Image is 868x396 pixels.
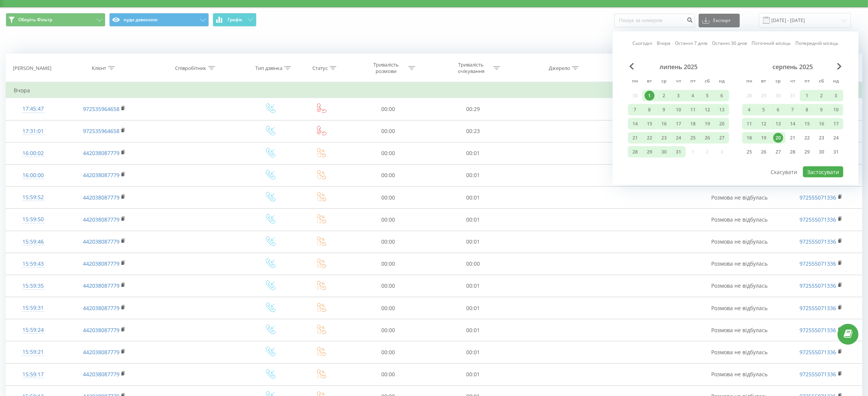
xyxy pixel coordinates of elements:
abbr: середа [658,76,670,87]
abbr: субота [702,76,713,87]
div: пн 4 серп 2025 р. [742,104,757,116]
div: сб 12 лип 2025 р. [700,104,715,116]
div: 15:59:35 [14,279,53,293]
div: 6 [773,105,783,115]
div: чт 31 лип 2025 р. [671,146,686,158]
div: ср 23 лип 2025 р. [657,132,671,144]
td: 00:00 [346,341,430,363]
div: 1 [645,91,655,101]
div: 15:59:43 [14,257,53,271]
td: 00:23 [430,120,515,142]
div: 5 [702,91,712,101]
div: чт 7 серп 2025 р. [785,104,800,116]
div: 12 [759,119,769,129]
div: чт 21 серп 2025 р. [785,132,800,144]
td: 00:00 [346,297,430,319]
div: 10 [674,105,683,115]
div: 15:59:24 [14,323,53,337]
div: 31 [674,147,683,157]
td: 00:01 [430,142,515,164]
a: Сьогодні [633,40,653,47]
div: 25 [688,133,698,143]
div: вт 19 серп 2025 р. [757,132,771,144]
td: 00:29 [430,98,515,120]
div: сб 23 серп 2025 р. [814,132,829,144]
div: пн 21 лип 2025 р. [628,132,642,144]
div: ср 27 серп 2025 р. [771,146,785,158]
div: 31 [831,147,841,157]
a: 972555071336 [800,238,836,245]
td: 00:00 [346,253,430,275]
span: Next Month [837,63,842,70]
div: 15 [645,119,655,129]
a: 972555071336 [800,371,836,378]
td: 00:01 [430,363,515,385]
div: 14 [788,119,798,129]
div: пт 22 серп 2025 р. [800,132,814,144]
div: серпень 2025 [742,63,843,71]
abbr: четвер [787,76,798,87]
abbr: четвер [673,76,684,87]
td: 00:00 [346,319,430,341]
div: [PERSON_NAME] [13,65,51,71]
div: чт 3 лип 2025 р. [671,90,686,101]
div: 8 [802,105,812,115]
div: 17:45:47 [14,101,53,116]
div: 15:59:50 [14,212,53,227]
abbr: субота [816,76,827,87]
td: 00:01 [430,209,515,231]
a: Попередній місяць [796,40,839,47]
div: пн 25 серп 2025 р. [742,146,757,158]
span: Оберіть Фільтр [18,17,52,23]
div: сб 30 серп 2025 р. [814,146,829,158]
a: 442038087779 [83,326,119,334]
div: 2 [659,91,669,101]
a: 972555071336 [800,260,836,267]
abbr: п’ятниця [801,76,813,87]
div: 4 [744,105,754,115]
div: пт 29 серп 2025 р. [800,146,814,158]
input: Пошук за номером [614,14,695,27]
a: 442038087779 [83,238,119,245]
div: 26 [759,147,769,157]
div: сб 26 лип 2025 р. [700,132,715,144]
div: вт 12 серп 2025 р. [757,118,771,130]
div: ср 20 серп 2025 р. [771,132,785,144]
div: 27 [773,147,783,157]
td: 00:00 [346,231,430,253]
div: 15:59:21 [14,345,53,360]
a: 442038087779 [83,260,119,267]
div: пн 18 серп 2025 р. [742,132,757,144]
div: 23 [659,133,669,143]
div: пт 25 лип 2025 р. [686,132,700,144]
td: 00:00 [346,275,430,297]
div: 16 [817,119,827,129]
abbr: вівторок [758,76,769,87]
div: нд 10 серп 2025 р. [829,104,843,116]
div: 16:00:02 [14,146,53,161]
div: пт 4 лип 2025 р. [686,90,700,101]
button: Оберіть Фільтр [6,13,105,27]
div: вт 26 серп 2025 р. [757,146,771,158]
td: 00:00 [346,209,430,231]
a: 442038087779 [83,216,119,223]
div: нд 17 серп 2025 р. [829,118,843,130]
div: ср 2 лип 2025 р. [657,90,671,101]
abbr: вівторок [644,76,655,87]
div: 18 [688,119,698,129]
abbr: середа [772,76,784,87]
div: нд 6 лип 2025 р. [715,90,729,101]
div: 6 [717,91,727,101]
div: чт 10 лип 2025 р. [671,104,686,116]
td: 00:00 [346,187,430,209]
a: 442038087779 [83,348,119,356]
span: Розмова не відбулась [712,238,768,245]
td: 00:01 [430,164,515,186]
div: 16 [659,119,669,129]
div: 9 [659,105,669,115]
span: Розмова не відбулась [712,304,768,312]
a: Останні 7 днів [675,40,708,47]
div: сб 5 лип 2025 р. [700,90,715,101]
a: 972555071336 [800,194,836,201]
div: 29 [802,147,812,157]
